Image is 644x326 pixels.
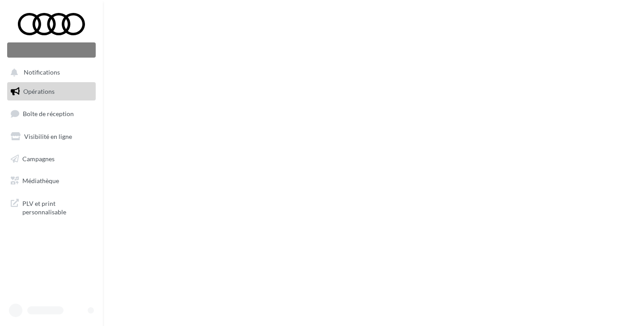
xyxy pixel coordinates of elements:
span: Opérations [23,88,55,95]
a: PLV et print personnalisable [5,194,97,220]
div: Nouvelle campagne [7,42,96,58]
span: Médiathèque [22,177,59,184]
a: Visibilité en ligne [5,127,97,146]
span: Boîte de réception [23,110,74,117]
a: Opérations [5,82,97,101]
span: PLV et print personnalisable [22,197,92,217]
span: Campagnes [22,155,55,162]
a: Campagnes [5,150,97,168]
a: Boîte de réception [5,104,97,123]
span: Notifications [24,69,60,76]
a: Médiathèque [5,171,97,190]
span: Visibilité en ligne [24,133,72,140]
